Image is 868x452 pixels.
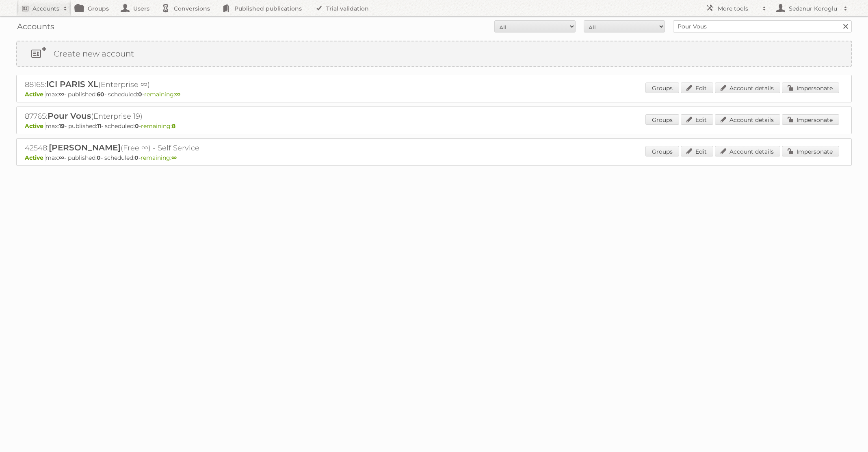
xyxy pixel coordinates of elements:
h2: 88165: (Enterprise ∞) [25,79,309,90]
a: Groups [645,114,679,125]
a: Edit [681,146,713,156]
a: Impersonate [782,83,839,93]
p: max: - published: - scheduled: - [25,154,843,161]
a: Impersonate [782,146,839,156]
span: Active [25,122,45,130]
span: Pour Vous [48,111,91,121]
strong: 60 [97,91,104,98]
strong: 11 [97,122,101,130]
span: [PERSON_NAME] [49,143,121,152]
strong: 0 [135,122,139,130]
a: Account details [715,114,780,125]
a: Groups [645,83,679,93]
span: remaining: [144,91,180,98]
span: ICI PARIS XL [46,79,98,89]
p: max: - published: - scheduled: - [25,91,843,98]
span: Active [25,154,45,161]
h2: More tools [718,4,758,13]
strong: 0 [138,91,142,98]
h2: Accounts [32,4,59,13]
a: Groups [645,146,679,156]
strong: ∞ [175,91,180,98]
strong: ∞ [59,91,64,98]
span: remaining: [141,154,177,161]
p: max: - published: - scheduled: - [25,122,843,130]
a: Edit [681,83,713,93]
h2: Sedanur Koroglu [787,4,840,13]
h2: 87765: (Enterprise 19) [25,111,309,122]
strong: 0 [97,154,101,161]
h2: 42548: (Free ∞) - Self Service [25,143,309,153]
span: Active [25,91,45,98]
span: remaining: [141,122,175,130]
strong: 0 [134,154,139,161]
strong: 8 [172,122,175,130]
a: Impersonate [782,114,839,125]
a: Account details [715,146,780,156]
a: Account details [715,83,780,93]
strong: ∞ [59,154,64,161]
a: Edit [681,114,713,125]
strong: 19 [59,122,65,130]
strong: ∞ [171,154,177,161]
a: Create new account [17,41,851,66]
